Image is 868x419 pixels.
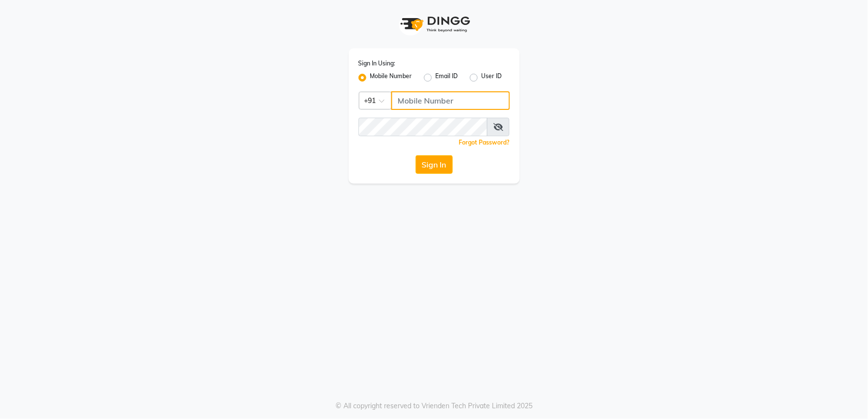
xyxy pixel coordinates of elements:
[416,155,453,174] button: Sign In
[436,72,458,84] label: Email ID
[482,72,502,84] label: User ID
[459,139,510,146] a: Forgot Password?
[359,59,396,68] label: Sign In Using:
[359,118,488,136] input: Username
[395,10,473,39] img: logo1.svg
[370,72,412,84] label: Mobile Number
[391,91,510,110] input: Username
